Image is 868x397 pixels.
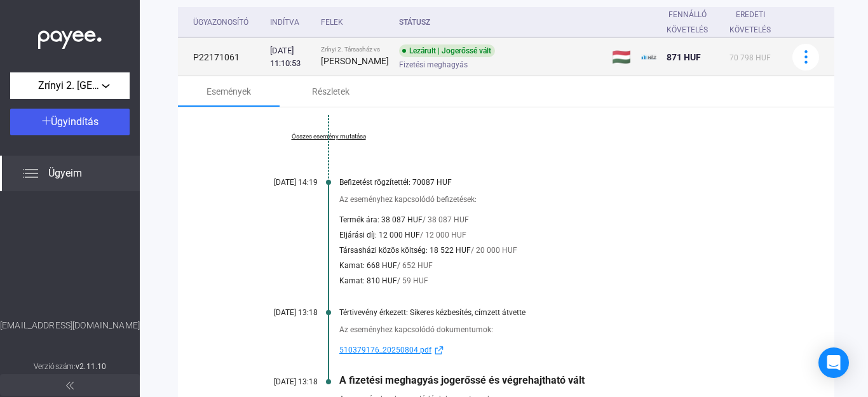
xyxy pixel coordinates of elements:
[241,377,318,386] div: [DATE] 13:18
[399,44,495,57] div: Lezárult | Jogerőssé vált
[818,347,849,378] div: Open Intercom Messenger
[667,52,701,62] span: 871 HUF
[339,342,431,358] span: 510379176_20250804.pdf
[729,53,771,62] span: 70 798 HUF
[339,374,771,386] div: A fizetési meghagyás jogerőssé és végrehajtható vált
[76,362,106,371] strong: v2.11.10
[241,133,416,140] a: Összes esemény mutatása
[38,24,102,50] img: white-payee-white-dot.svg
[48,166,82,181] span: Ügyeim
[321,15,343,30] div: Felek
[339,178,771,187] div: Befizetést rögzítettél: 70087 HUF
[193,15,260,30] div: Ügyazonosító
[339,342,771,358] a: 510379176_20250804.pdfexternal-link-blue
[471,243,517,258] span: / 20 000 HUF
[339,193,771,206] div: Az eseményhez kapcsolódó befizetések:
[339,308,771,317] div: Tértivevény érkezett: Sikeres kézbesítés, címzett átvette
[431,346,447,355] img: external-link-blue
[178,38,265,76] td: P22171061
[641,50,656,65] img: ehaz-mini
[66,382,74,389] img: arrow-double-left-grey.svg
[270,15,311,30] div: Indítva
[607,38,636,76] td: 🇭🇺
[51,116,98,128] span: Ügyindítás
[339,323,771,336] div: Az eseményhez kapcsolódó dokumentumok:
[10,72,130,99] button: Zrínyi 2. [GEOGRAPHIC_DATA]
[23,166,38,181] img: list.svg
[394,7,607,38] th: Státusz
[312,84,349,99] div: Részletek
[339,258,397,273] span: Kamat: 668 HUF
[339,243,471,258] span: Társasházi közös költség: 18 522 HUF
[729,7,782,37] div: Eredeti követelés
[241,308,318,317] div: [DATE] 13:18
[193,15,248,30] div: Ügyazonosító
[339,212,423,227] span: Termék ára: 38 087 HUF
[339,273,397,288] span: Kamat: 810 HUF
[399,57,468,72] span: Fizetési meghagyás
[241,178,318,187] div: [DATE] 14:19
[38,78,102,93] span: Zrínyi 2. [GEOGRAPHIC_DATA]
[667,7,708,37] div: Fennálló követelés
[10,109,130,135] button: Ügyindítás
[799,50,813,64] img: more-blue
[270,15,299,30] div: Indítva
[397,273,428,288] span: / 59 HUF
[321,46,389,53] div: Zrínyi 2. Társasház vs
[420,227,466,243] span: / 12 000 HUF
[270,44,311,70] div: [DATE] 11:10:53
[321,56,389,66] strong: [PERSON_NAME]
[321,15,389,30] div: Felek
[792,44,819,71] button: more-blue
[423,212,469,227] span: / 38 087 HUF
[339,227,420,243] span: Eljárási díj: 12 000 HUF
[207,84,251,99] div: Események
[667,7,719,37] div: Fennálló követelés
[42,116,51,125] img: plus-white.svg
[729,7,771,37] div: Eredeti követelés
[397,258,433,273] span: / 652 HUF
